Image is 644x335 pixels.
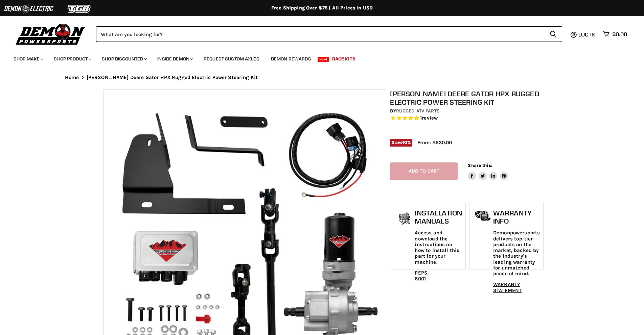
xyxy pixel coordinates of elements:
span: Log in [578,31,596,38]
nav: Breadcrumbs [51,75,593,80]
span: [PERSON_NAME] Deere Gator HPX Rugged Electric Power Steering Kit [87,75,258,80]
img: Demon Electric Logo 2 [3,2,54,15]
p: Demonpowersports delivers top-tier products on the market, backed by the industry's leading warra... [493,230,540,277]
a: Inside Demon [152,52,197,66]
span: Rated 5.0 out of 5 stars 1 reviews [390,115,544,122]
a: Shop Product [49,52,95,66]
span: $0.00 [612,31,627,37]
span: review [422,115,438,121]
div: Free Shipping Over $75 | All Prices In USD [51,5,593,11]
span: New! [318,57,329,62]
img: install_manual-icon.png [396,211,413,228]
span: Save % [390,139,412,146]
a: Request Custom Axles [199,52,264,66]
span: 10 [402,140,407,145]
a: Home [65,75,79,80]
h1: Warranty Info [493,209,540,225]
img: warranty-icon.png [475,211,491,221]
h1: Installation Manuals [415,209,462,225]
span: From: $630.00 [417,139,452,146]
a: PEPS-6001 [415,270,430,282]
a: Shop Make [8,52,47,66]
ul: Main menu [8,49,625,66]
p: Access and download the instructions on how to install this part for your machine. [415,230,462,265]
input: Search [96,26,544,42]
h1: [PERSON_NAME] Deere Gator HPX Rugged Electric Power Steering Kit [390,89,544,106]
a: Demon Rewards [266,52,316,66]
button: Search [544,26,562,42]
a: WARRANTY STATEMENT [493,281,522,293]
div: by [390,107,544,115]
a: Log in [575,31,600,37]
a: Race Kits [327,52,361,66]
img: TGB Logo 2 [54,2,105,15]
span: 1 reviews [420,115,438,121]
a: Shop Discounted [97,52,151,66]
a: $0.00 [600,29,630,39]
img: Demon Powersports [14,22,88,46]
a: Rugged ATV Parts [396,108,440,114]
span: Share this: [468,163,492,168]
aside: Share this: [468,162,508,180]
form: Product [96,26,562,42]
